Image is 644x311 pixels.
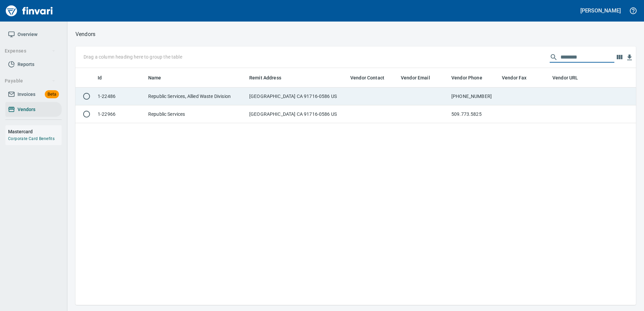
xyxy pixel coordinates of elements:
nav: breadcrumb [75,30,95,38]
a: InvoicesBeta [5,87,62,102]
a: Overview [5,27,62,42]
td: 1-22486 [95,88,146,105]
td: [PHONE_NUMBER] [449,88,499,105]
td: [GEOGRAPHIC_DATA] CA 91716-0586 US [247,88,348,105]
span: Id [98,74,110,82]
span: Remit Address [249,74,290,82]
a: Vendors [5,102,62,117]
span: Overview [18,30,37,39]
span: Vendor Email [401,74,430,82]
span: Expenses [5,47,56,55]
span: Beta [45,91,59,98]
span: Invoices [18,90,35,99]
span: Vendor Phone [451,74,482,82]
span: Vendor Contact [350,74,384,82]
img: Finvari [4,3,55,19]
span: Vendors [18,105,35,114]
button: Expenses [2,45,58,57]
span: Vendor Contact [350,74,393,82]
td: [GEOGRAPHIC_DATA] CA 91716-0586 US [247,105,348,123]
span: Remit Address [249,74,281,82]
span: Vendor Fax [502,74,536,82]
a: Reports [5,57,62,72]
td: 1-22966 [95,105,146,123]
span: Payable [5,77,56,85]
span: Vendor URL [552,74,578,82]
span: Vendor Phone [451,74,491,82]
a: Corporate Card Benefits [8,136,55,141]
span: Vendor URL [552,74,587,82]
span: Name [148,74,161,82]
p: Vendors [75,30,95,38]
p: Drag a column heading here to group the table [84,54,182,60]
h6: Mastercard [8,128,62,135]
button: Choose columns to display [614,52,624,62]
td: Republic Services, Allied Waste Division [146,88,247,105]
span: Name [148,74,170,82]
button: Download Table [624,53,635,63]
span: Vendor Fax [502,74,527,82]
td: Republic Services [146,105,247,123]
button: Payable [2,75,58,87]
span: Vendor Email [401,74,439,82]
h5: [PERSON_NAME] [580,7,621,14]
button: [PERSON_NAME] [579,5,622,16]
td: 509.773.5825 [449,105,499,123]
span: Reports [18,60,34,69]
span: Id [98,74,102,82]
